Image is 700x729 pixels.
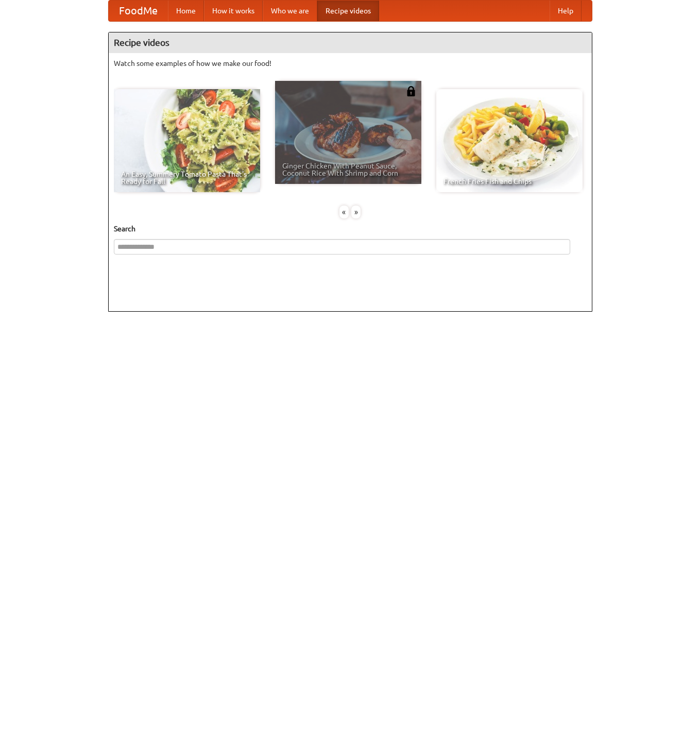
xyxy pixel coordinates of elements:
div: « [339,206,349,218]
a: An Easy, Summery Tomato Pasta That's Ready for Fall [114,89,260,192]
a: Home [168,1,204,21]
a: French Fries Fish and Chips [436,89,583,192]
span: French Fries Fish and Chips [443,178,575,185]
h4: Recipe videos [109,32,592,53]
a: How it works [204,1,263,21]
h5: Search [114,224,587,234]
div: » [351,206,361,218]
p: Watch some examples of how we make our food! [114,58,587,69]
a: Help [550,1,582,21]
a: FoodMe [109,1,168,21]
a: Recipe videos [317,1,379,21]
img: 483408.png [406,86,416,96]
span: An Easy, Summery Tomato Pasta That's Ready for Fall [121,171,253,185]
a: Who we are [263,1,317,21]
